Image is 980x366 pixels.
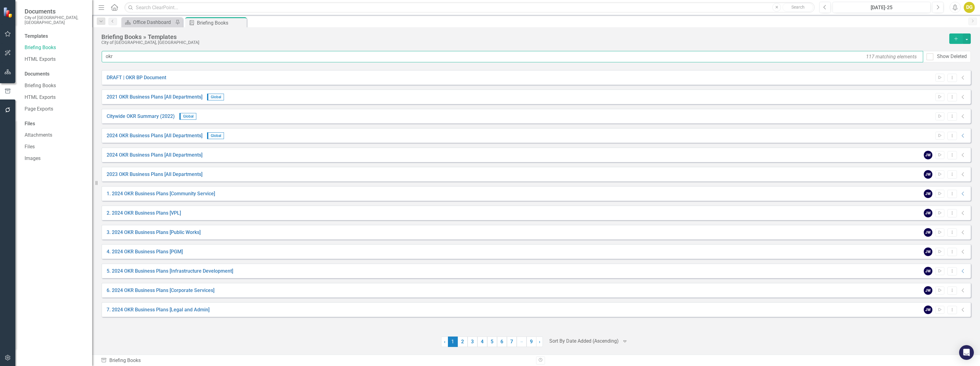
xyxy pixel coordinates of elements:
[101,357,531,364] div: Briefing Books
[25,155,86,162] a: Images
[924,306,932,314] div: JW
[101,40,946,45] div: City of [GEOGRAPHIC_DATA], [GEOGRAPHIC_DATA]
[497,337,507,347] a: 6
[25,82,86,89] a: Briefing Books
[924,267,932,275] div: JW
[207,94,224,100] span: Global
[107,306,210,313] a: 7. 2024 OKR Business Plans [Legal and Admin]
[468,337,477,347] a: 3
[207,132,224,139] span: Global
[123,18,174,26] a: Office Dashboard
[477,337,487,347] a: 4
[833,2,931,13] button: [DATE]-25
[107,113,175,120] a: Citywide OKR Summary (2022)
[959,345,974,360] div: Open Intercom Messenger
[937,53,967,60] div: Show Deleted
[924,228,932,237] div: JW
[107,287,214,294] a: 6. 2024 OKR Business Plans [Corporate Services]
[25,143,86,150] a: Files
[25,8,86,15] span: Documents
[107,268,233,275] a: 5. 2024 OKR Business Plans [Infrastructure Development]
[458,337,468,347] a: 2
[107,152,202,159] a: 2024 OKR Business Plans [All Departments]
[835,4,928,11] div: [DATE]-25
[924,151,932,159] div: JW
[25,33,86,40] div: Templates
[102,51,923,62] input: Filter Templates...
[964,2,975,13] button: DG
[487,337,497,347] a: 5
[25,71,86,78] div: Documents
[924,247,932,256] div: JW
[107,94,202,101] a: 2021 OKR Business Plans [All Departments]
[539,339,540,345] span: ›
[107,190,215,197] a: 1. 2024 OKR Business Plans [Community Service]
[2,6,14,18] img: ClearPoint Strategy
[444,339,445,345] span: ‹
[924,286,932,295] div: JW
[107,171,202,178] a: 2023 OKR Business Plans [All Departments]
[107,210,181,217] a: 2. 2024 OKR Business Plans [VPL]
[107,132,202,139] a: 2024 OKR Business Plans [All Departments]
[782,3,813,12] button: Search
[25,15,86,25] small: City of [GEOGRAPHIC_DATA], [GEOGRAPHIC_DATA]
[864,52,918,62] div: 117 matching elements
[124,2,815,13] input: Search ClearPoint...
[197,19,245,27] div: Briefing Books
[791,5,805,10] span: Search
[924,209,932,217] div: JW
[924,189,932,198] div: JW
[107,229,201,236] a: 3. 2024 OKR Business Plans [Public Works]
[924,170,932,179] div: JW
[25,120,86,127] div: Files
[133,18,174,26] div: Office Dashboard
[527,337,536,347] a: 9
[179,113,196,120] span: Global
[448,337,458,347] span: 1
[25,106,86,113] a: Page Exports
[107,74,166,81] a: DRAFT | OKR BP Document
[25,94,86,101] a: HTML Exports
[25,132,86,139] a: Attachments
[101,33,946,40] div: Briefing Books » Templates
[107,248,183,255] a: 4. 2024 OKR Business Plans [PGM]
[25,44,86,51] a: Briefing Books
[25,56,86,63] a: HTML Exports
[507,337,517,347] a: 7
